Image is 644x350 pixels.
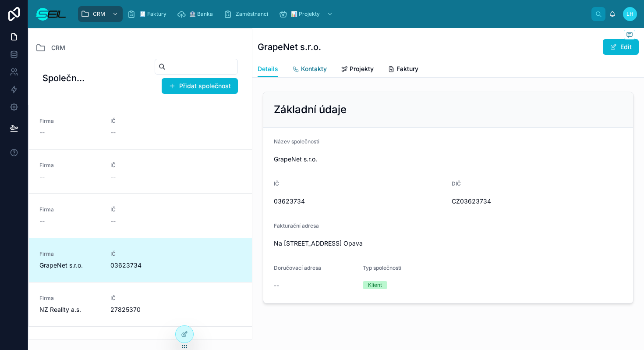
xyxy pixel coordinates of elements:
a: 🏦 Banka [174,6,219,22]
h1: GrapeNet s.r.o. [258,41,321,53]
a: Details [258,61,278,78]
div: scrollable content [74,4,591,24]
span: Faktury [396,64,418,73]
span: DIČ [452,180,461,187]
span: -- [110,172,116,181]
span: Firma [39,295,100,302]
span: 📊 Projekty [291,11,320,18]
span: IČ [274,180,279,187]
a: Firma--IČ-- [29,105,252,149]
h1: Společnosti [42,72,86,84]
a: Zaměstnanci [221,6,274,22]
span: 🧾 Faktury [139,11,166,18]
span: GrapeNet s.r.o. [39,261,100,270]
span: Fakturační adresa [274,222,319,229]
button: Edit [603,39,639,55]
span: -- [39,172,45,181]
h2: Základní údaje [274,103,347,117]
a: Kontakty [292,61,327,79]
span: -- [39,128,45,137]
a: Firma--IČ-- [29,193,252,238]
a: CRM [35,43,65,53]
span: Firma [39,206,100,213]
span: Kontakty [301,64,327,73]
span: Details [258,64,278,73]
span: -- [110,128,116,137]
span: 03623734 [110,261,171,270]
span: IČ [110,118,171,125]
span: LH [626,11,633,18]
span: Firma [39,250,100,257]
span: 🏦 Banka [189,11,213,18]
a: FirmaNZ Reality a.s.IČ27825370 [29,282,252,326]
span: IČ [110,162,171,169]
span: -- [274,281,279,290]
span: -- [110,217,116,225]
span: CZ03623734 [452,197,623,206]
div: Klient [368,281,382,289]
span: Projekty [350,64,374,73]
button: Přidat společnost [162,78,238,94]
span: Typ společnosti [363,264,401,271]
span: 27825370 [110,305,171,314]
span: IČ [110,295,171,302]
span: Firma [39,162,100,169]
span: IČ [110,250,171,257]
a: Firma--IČ-- [29,149,252,193]
img: App logo [35,7,67,21]
a: Faktury [388,61,418,79]
span: Na [STREET_ADDRESS] Opava [274,239,623,248]
span: CRM [93,11,105,18]
a: 🧾 Faktury [124,6,173,22]
span: -- [39,217,45,225]
a: Projekty [341,61,374,79]
span: NZ Reality a.s. [39,305,100,314]
a: 📊 Projekty [276,6,337,22]
span: Doručovací adresa [274,264,321,271]
span: Zaměstnanci [236,11,268,18]
span: Název společnosti [274,138,319,145]
span: 03623734 [274,197,445,206]
span: Firma [39,118,100,125]
a: CRM [78,6,123,22]
span: CRM [51,43,65,52]
span: IČ [110,206,171,213]
a: FirmaGrapeNet s.r.o.IČ03623734 [29,238,252,282]
span: GrapeNet s.r.o. [274,155,623,164]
